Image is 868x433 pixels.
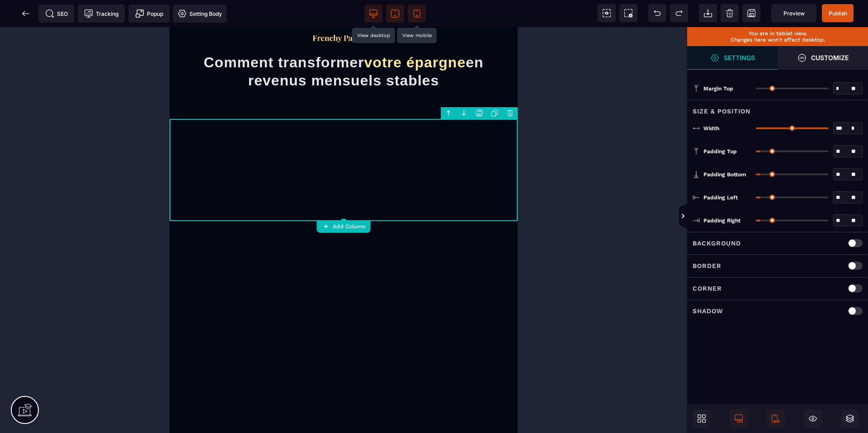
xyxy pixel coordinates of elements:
[78,5,125,23] span: Tracking code
[14,22,335,67] h1: Comment transformer en revenus mensuels stables
[317,220,371,233] button: Add Column
[692,37,863,43] p: Changes here won't affect desktop.
[724,54,755,61] strong: Settings
[811,54,849,61] strong: Customize
[703,85,733,92] span: Margin Top
[648,4,666,22] span: Undo
[703,125,719,132] span: Width
[142,7,206,15] img: f2a3730b544469f405c58ab4be6274e8_Capture_d%E2%80%99e%CC%81cran_2025-09-01_a%CC%80_20.57.27.png
[135,9,163,18] span: Popup
[783,10,805,17] span: Preview
[829,10,847,17] span: Publish
[841,409,859,428] span: Open Sub Layers
[408,5,426,23] span: View mobile
[692,30,863,37] p: You are in tablet view.
[693,238,741,249] p: Background
[173,5,226,23] span: Favicon
[742,4,760,22] span: Save
[703,148,737,155] span: Padding Top
[670,4,688,22] span: Redo
[804,409,822,428] span: Cmd Hidden Block
[687,100,868,117] div: Size & Position
[364,5,382,23] span: View desktop
[128,5,170,23] span: Create Alert Modal
[17,5,35,23] span: Back
[619,4,637,22] span: Screenshot
[703,171,746,178] span: Padding Bottom
[703,217,741,224] span: Padding Right
[767,409,785,428] span: Is Show Mobile
[45,9,68,18] span: SEO
[693,409,711,428] span: Open Blocks
[778,46,868,70] span: Open Style Manager
[721,4,739,22] span: Clear
[693,260,722,271] p: Border
[84,9,118,18] span: Tracking
[730,409,748,428] span: Is Show Desktop
[703,194,738,201] span: Padding Left
[822,4,854,22] span: Save
[178,9,222,18] span: Setting Body
[38,5,74,23] span: Seo meta data
[598,4,616,22] span: View components
[687,203,696,230] span: Toggle Views
[699,4,717,22] span: Open Import Webpage
[386,5,404,23] span: View tablet
[693,283,722,294] p: Corner
[687,46,778,70] span: Open Style Manager
[693,306,723,316] p: Shadow
[771,4,816,22] span: Preview
[333,223,365,230] strong: Add Column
